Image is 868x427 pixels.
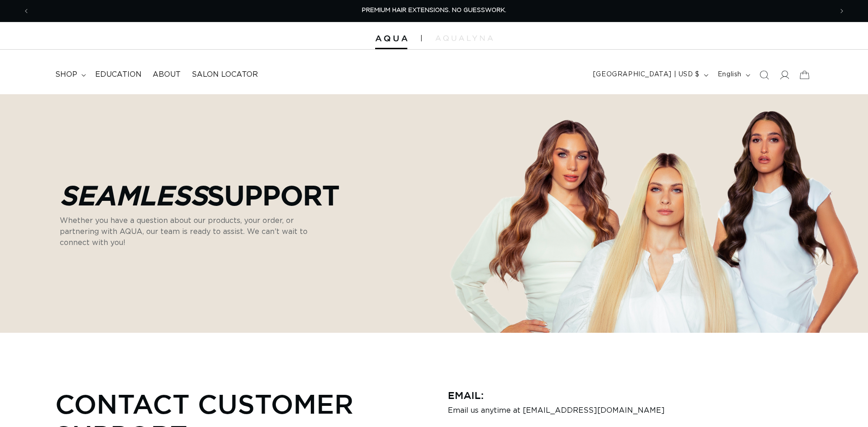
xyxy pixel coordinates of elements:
[16,2,36,20] button: Previous announcement
[192,70,258,80] span: Salon Locator
[50,64,90,85] summary: shop
[60,179,340,211] p: Support
[186,64,263,85] a: Salon Locator
[153,70,181,80] span: About
[754,65,774,85] summary: Search
[147,64,186,85] a: About
[832,2,852,20] button: Next announcement
[90,64,147,85] a: Education
[593,70,700,80] span: [GEOGRAPHIC_DATA] | USD $
[95,70,142,80] span: Education
[588,66,712,84] button: [GEOGRAPHIC_DATA] | USD $
[55,70,77,80] span: shop
[362,7,506,13] span: PREMIUM HAIR EXTENSIONS. NO GUESSWORK.
[435,35,493,41] img: aqualyna.com
[60,215,326,248] p: Whether you have a question about our products, your order, or partnering with AQUA, our team is ...
[448,388,813,403] h3: Email:
[448,406,813,415] p: Email us anytime at [EMAIL_ADDRESS][DOMAIN_NAME]
[375,35,407,42] img: Aqua Hair Extensions
[712,66,754,84] button: English
[718,70,742,80] span: English
[60,180,207,210] em: Seamless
